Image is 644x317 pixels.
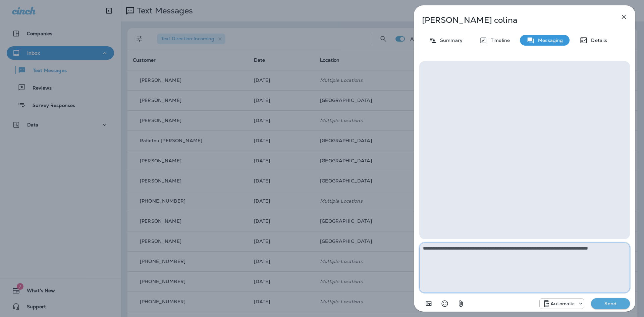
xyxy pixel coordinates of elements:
button: Add in a premade template [422,297,435,310]
p: Details [588,38,607,43]
p: Timeline [487,38,510,43]
p: Automatic [550,301,575,306]
button: Send [591,298,630,309]
p: Send [596,301,625,307]
button: Select an emoji [438,297,451,310]
p: Messaging [535,38,563,43]
p: [PERSON_NAME] colina [422,15,605,25]
p: Summary [437,38,463,43]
